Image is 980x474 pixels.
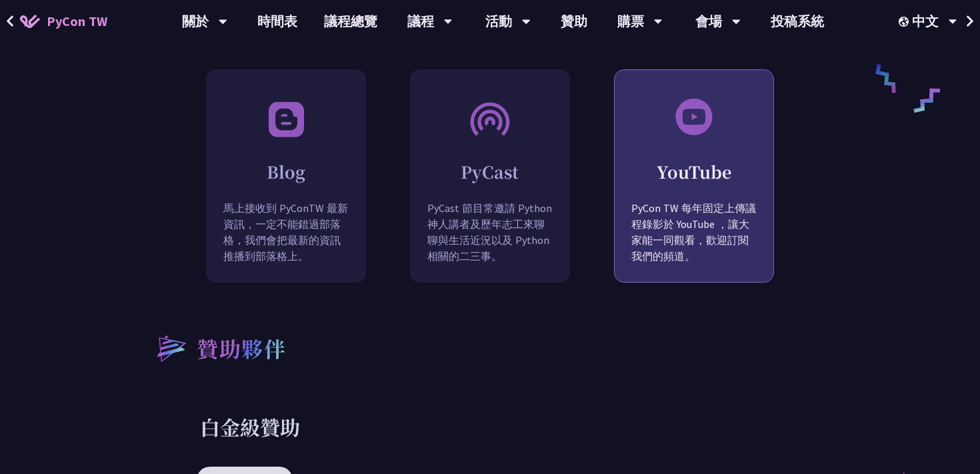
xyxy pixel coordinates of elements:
[200,413,780,440] h3: 白金級贊助
[674,97,714,137] img: svg+xml;base64,PHN2ZyB3aWR0aD0iNjAiIGhlaWdodD0iNjAiIHZpZXdCb3g9IjAgMCA2MCA2MCIgZmlsbD0ibm9uZSIgeG...
[411,160,569,183] h2: PyCast
[197,332,286,364] h2: 贊助夥伴
[469,97,511,140] img: PyCast.bcca2a8.svg
[207,200,365,284] p: 馬上接收到 PyConTW 最新資訊，一定不能錯過部落格，我們會把最新的資訊推播到部落格上。
[143,323,197,373] img: heading-bullet
[899,17,912,27] img: Locale Icon
[411,200,569,284] p: PyCast 節目常邀請 Python 神人講者及歷年志工來聊聊與生活近況以及 Python 相關的二三事。
[47,11,107,31] span: PyCon TW
[207,160,365,183] h2: Blog
[265,97,307,140] img: Blog.348b5bb.svg
[615,160,773,183] h2: YouTube
[7,5,121,38] a: PyCon TW
[20,15,40,28] img: Home icon of PyCon TW 2025
[615,200,773,284] p: PyCon TW 每年固定上傳議程錄影於 YouTube ，讓大家能一同觀看，歡迎訂閱我們的頻道。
